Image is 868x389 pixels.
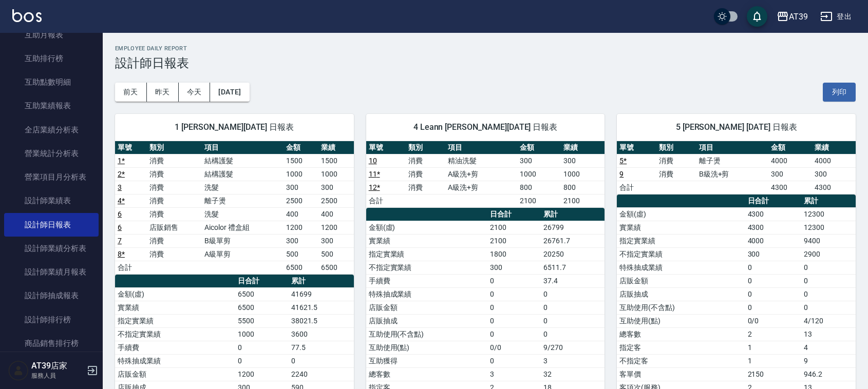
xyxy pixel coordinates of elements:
button: [DATE] [210,83,249,102]
td: Aicolor 禮盒組 [202,221,284,234]
th: 項目 [696,141,768,154]
a: 設計師業績月報表 [4,260,99,284]
td: 2100 [487,221,541,234]
td: 實業績 [115,301,235,314]
td: 12300 [801,207,856,221]
td: 2900 [801,247,856,261]
td: 店販金額 [617,274,745,287]
td: 合計 [617,181,656,194]
button: 列印 [823,83,856,102]
th: 業績 [812,141,856,154]
button: 登出 [816,7,856,26]
td: 12300 [801,221,856,234]
th: 單號 [366,141,406,154]
td: 37.4 [541,274,605,287]
td: 300 [318,234,353,247]
td: 消費 [147,194,202,207]
td: 2 [745,327,802,341]
td: 0/0 [487,341,541,354]
td: 金額(虛) [366,221,487,234]
td: 消費 [406,181,445,194]
td: 總客數 [617,327,745,341]
a: 互助月報表 [4,23,99,47]
td: B級單剪 [202,234,284,247]
th: 累計 [289,275,354,288]
td: 洗髮 [202,207,284,221]
td: A級洗+剪 [445,167,517,181]
td: 6500 [284,261,318,274]
td: 1 [745,354,802,367]
td: 500 [284,247,318,261]
td: 38021.5 [289,314,354,327]
td: 客單價 [617,367,745,381]
td: 0 [487,327,541,341]
td: 1000 [284,167,318,181]
td: 400 [318,207,353,221]
td: 5500 [235,314,288,327]
td: 1 [745,341,802,354]
a: 互助點數明細 [4,70,99,94]
td: 2100 [517,194,561,207]
th: 日合計 [487,208,541,221]
img: Person [8,360,29,381]
td: 4 [801,341,856,354]
span: 4 Leann [PERSON_NAME][DATE] 日報表 [379,122,593,132]
div: AT39 [789,10,808,23]
th: 類別 [656,141,696,154]
td: 1800 [487,247,541,261]
td: 946.2 [801,367,856,381]
a: 6 [118,223,122,231]
td: 1500 [318,154,353,167]
td: 300 [561,154,605,167]
td: 0 [801,287,856,301]
a: 設計師業績分析表 [4,237,99,260]
span: 1 [PERSON_NAME][DATE] 日報表 [127,122,342,132]
td: 0 [745,301,802,314]
td: 0 [541,314,605,327]
td: 總客數 [366,367,487,381]
td: 6500 [235,301,288,314]
td: 2100 [561,194,605,207]
td: 0 [745,287,802,301]
a: 營業統計分析表 [4,142,99,165]
td: 4300 [745,207,802,221]
td: 消費 [147,207,202,221]
th: 金額 [517,141,561,154]
td: 店販銷售 [147,221,202,234]
td: 店販抽成 [366,314,487,327]
th: 類別 [406,141,445,154]
td: 消費 [147,247,202,261]
td: 消費 [147,234,202,247]
a: 設計師日報表 [4,213,99,237]
td: 3600 [289,327,354,341]
td: 6511.7 [541,261,605,274]
button: 今天 [179,83,211,102]
td: 400 [284,207,318,221]
td: 0/0 [745,314,802,327]
td: 店販抽成 [617,287,745,301]
td: 指定實業績 [115,314,235,327]
td: 41621.5 [289,301,354,314]
td: 消費 [406,154,445,167]
td: 4300 [812,181,856,194]
td: 店販金額 [115,367,235,381]
th: 單號 [115,141,147,154]
td: 1200 [284,221,318,234]
td: 26799 [541,221,605,234]
td: 消費 [147,154,202,167]
a: 全店業績分析表 [4,118,99,142]
h3: 設計師日報表 [115,56,856,70]
td: 合計 [115,261,147,274]
td: 0 [801,274,856,287]
a: 互助業績報表 [4,94,99,118]
td: 300 [517,154,561,167]
th: 金額 [284,141,318,154]
td: 300 [284,234,318,247]
td: 消費 [147,167,202,181]
td: 指定實業績 [366,247,487,261]
a: 商品銷售排行榜 [4,332,99,355]
th: 類別 [147,141,202,154]
td: 互助獲得 [366,354,487,367]
td: 金額(虛) [115,287,235,301]
td: 0 [801,301,856,314]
